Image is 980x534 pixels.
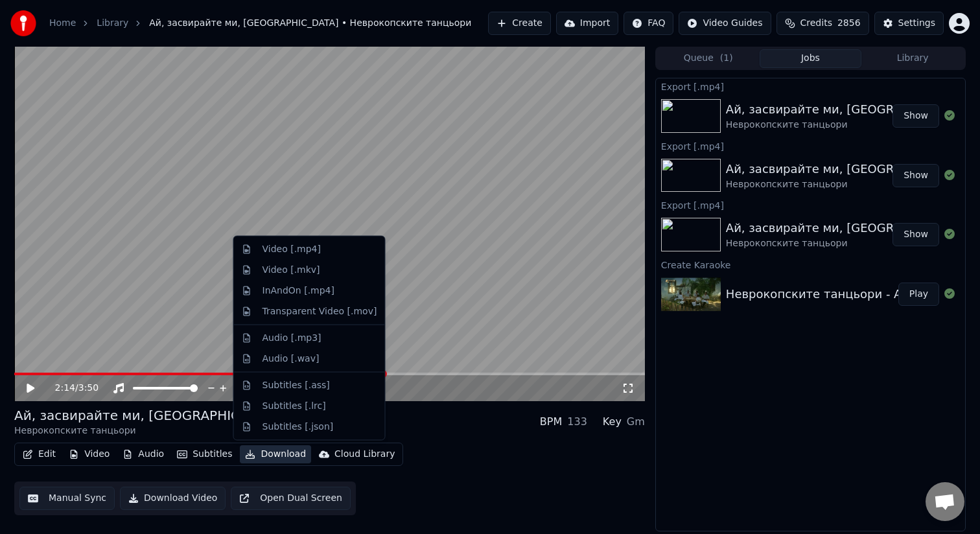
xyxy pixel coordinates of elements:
button: Download Video [120,487,226,510]
span: ( 1 ) [720,52,733,65]
div: InAndOn [.mp4] [262,284,335,297]
div: Неврокопските танцьори [726,119,970,132]
img: youka [10,10,36,36]
button: Settings [874,12,944,35]
button: Play [898,283,939,306]
div: Неврокопските танцьори [14,424,285,437]
span: 2856 [837,17,861,30]
button: Subtitles [172,445,237,463]
button: Show [892,223,939,246]
button: Open Dual Screen [231,487,351,510]
a: Library [97,17,128,30]
span: 2:14 [55,382,75,395]
button: Show [892,164,939,187]
button: Manual Sync [19,487,115,510]
button: Show [892,104,939,128]
button: Video Guides [679,12,771,35]
div: Video [.mp4] [262,243,321,256]
div: Subtitles [.lrc] [262,399,326,412]
div: Gm [627,414,645,430]
div: Cloud Library [334,448,395,461]
a: Home [49,17,76,30]
button: Edit [17,445,61,463]
div: Export [.mp4] [656,78,965,94]
div: Неврокопските танцьори [726,237,970,250]
button: FAQ [624,12,673,35]
span: Credits [800,17,832,30]
div: / [55,382,86,395]
button: Import [556,12,618,35]
div: 133 [567,414,587,430]
div: Export [.mp4] [656,197,965,213]
div: Audio [.mp3] [262,331,321,344]
button: Create [488,12,551,35]
div: Transparent Video [.mov] [262,305,377,318]
div: Settings [898,17,935,30]
div: Create Karaoke [656,257,965,272]
button: Download [240,445,311,463]
div: Open chat [926,482,964,521]
button: Queue [657,49,760,68]
div: Key [603,414,622,430]
button: Video [64,445,115,463]
button: Library [861,49,964,68]
div: Subtitles [.ass] [262,378,330,391]
div: Video [.mkv] [262,263,320,276]
div: Ай, засвирайте ми, [GEOGRAPHIC_DATA] [726,219,970,237]
span: 3:50 [78,382,99,395]
div: Ай, засвирайте ми, [GEOGRAPHIC_DATA] [726,100,970,119]
div: Неврокопските танцьори [726,178,970,191]
div: Export [.mp4] [656,138,965,154]
span: Ай, засвирайте ми, [GEOGRAPHIC_DATA] • Неврокопските танцьори [149,17,471,30]
nav: breadcrumb [49,17,471,30]
button: Jobs [760,49,862,68]
div: Ай, засвирайте ми, [GEOGRAPHIC_DATA] [726,160,970,178]
div: Ай, засвирайте ми, [GEOGRAPHIC_DATA] [14,406,285,424]
div: BPM [540,414,562,430]
button: Credits2856 [776,12,869,35]
button: Audio [117,445,169,463]
div: Subtitles [.json] [262,420,334,433]
div: Audio [.wav] [262,352,320,365]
